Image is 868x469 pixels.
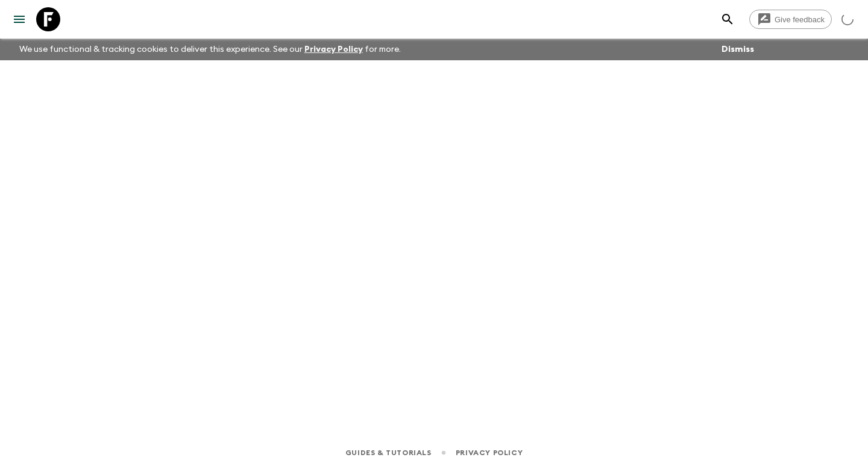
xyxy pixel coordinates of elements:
button: search adventures [715,7,740,31]
a: Guides & Tutorials [345,446,432,459]
button: menu [7,7,31,31]
p: We use functional & tracking cookies to deliver this experience. See our for more. [14,39,406,60]
a: Privacy Policy [304,45,363,54]
a: Give feedback [749,10,832,29]
span: Give feedback [768,15,831,24]
button: Dismiss [719,41,757,58]
a: Privacy Policy [456,446,523,459]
